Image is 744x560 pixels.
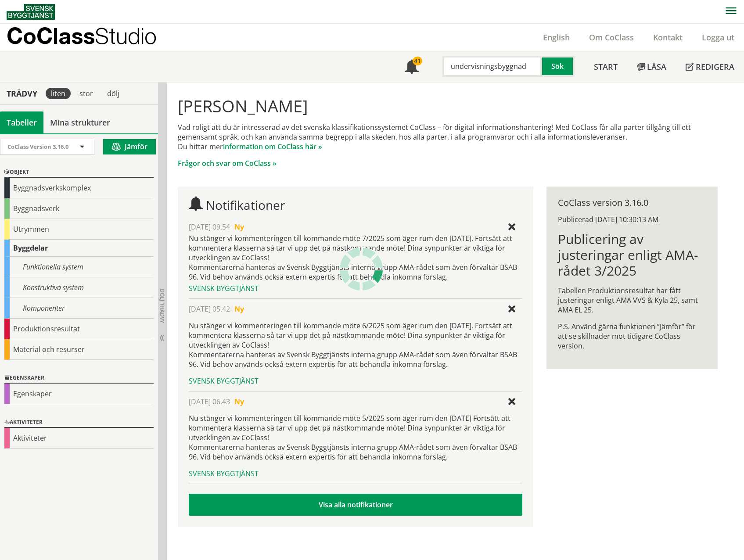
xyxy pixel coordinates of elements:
[395,51,428,82] a: 41
[7,31,157,41] p: CoClass
[234,304,244,314] span: Ny
[178,96,717,115] h1: [PERSON_NAME]
[189,321,522,369] p: Nu stänger vi kommenteringen till kommande möte 6/2025 som äger rum den [DATE]. Fortsätt att komm...
[189,413,522,462] p: Nu stänger vi kommenteringen till kommande möte 5/2025 som äger rum den [DATE] Fortsätt att komme...
[178,158,277,168] a: Frågor och svar om CoClass »
[4,428,154,449] div: Aktiviteter
[189,233,522,282] div: Nu stänger vi kommenteringen till kommande möte 7/2025 som äger rum den [DATE]. Fortsätt att komm...
[4,417,154,428] div: Aktiviteter
[405,61,419,75] span: Notifikationer
[676,51,744,82] a: Redigera
[558,215,706,224] div: Publicerad [DATE] 10:30:13 AM
[4,373,154,384] div: Egenskaper
[223,142,322,151] a: information om CoClass här »
[339,247,383,291] img: Laddar
[4,339,154,360] div: Material och resurser
[4,167,154,178] div: Objekt
[533,32,579,43] a: English
[442,56,542,77] input: Sök
[558,286,706,315] p: Tabellen Produktionsresultat har fått justeringar enligt AMA VVS & Kyla 25, samt AMA EL 25.
[647,61,666,72] span: Läsa
[413,57,422,65] div: 41
[178,122,717,151] p: Vad roligt att du är intresserad av det svenska klassifikationssystemet CoClass – för digital inf...
[2,89,42,98] div: Trädvy
[189,284,522,293] div: Svensk Byggtjänst
[95,23,157,49] span: Studio
[4,298,154,319] div: Komponenter
[74,88,98,99] div: stor
[558,231,706,279] h1: Publicering av justeringar enligt AMA-rådet 3/2025
[4,219,154,240] div: Utrymmen
[234,222,244,232] span: Ny
[189,222,230,232] span: [DATE] 09.54
[4,277,154,298] div: Konstruktiva system
[46,88,71,99] div: liten
[189,304,230,314] span: [DATE] 05.42
[189,494,522,516] a: Visa alla notifikationer
[4,257,154,277] div: Funktionella system
[594,61,618,72] span: Start
[4,198,154,219] div: Byggnadsverk
[7,24,176,51] a: CoClassStudio
[627,51,676,82] a: Läsa
[4,178,154,198] div: Byggnadsverkskomplex
[542,56,575,77] button: Sök
[43,111,117,133] a: Mina strukturer
[558,322,706,351] p: P.S. Använd gärna funktionen ”Jämför” för att se skillnader mot tidigare CoClass version.
[696,61,734,72] span: Redigera
[7,4,55,20] img: Svensk Byggtjänst
[4,384,154,404] div: Egenskaper
[643,32,692,43] a: Kontakt
[102,88,125,99] div: dölj
[103,139,156,154] button: Jämför
[206,197,285,213] span: Notifikationer
[579,32,643,43] a: Om CoClass
[189,376,522,386] div: Svensk Byggtjänst
[4,240,154,257] div: Byggdelar
[189,397,230,406] span: [DATE] 06.43
[692,32,744,43] a: Logga ut
[7,143,68,151] span: CoClass Version 3.16.0
[584,51,627,82] a: Start
[4,319,154,339] div: Produktionsresultat
[189,469,522,478] div: Svensk Byggtjänst
[158,289,166,323] span: Dölj trädvy
[558,198,706,208] div: CoClass version 3.16.0
[234,397,244,406] span: Ny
